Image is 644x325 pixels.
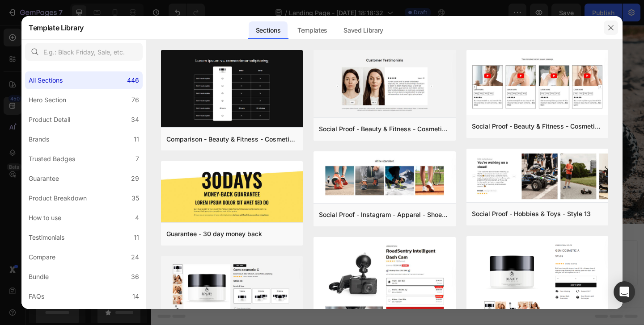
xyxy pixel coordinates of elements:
[7,115,172,135] button: Don’t Miss Out
[7,57,530,92] h2: Rich Text Editor. Editing area: main
[614,281,635,303] div: Open Intercom Messenger
[127,75,139,86] div: 446
[466,149,608,204] img: sp13.png
[29,193,87,204] div: Product Breakdown
[308,250,362,259] div: Add blank section
[131,114,139,125] div: 34
[242,250,289,259] div: Generate layout
[314,151,455,204] img: sp30.png
[29,232,64,243] div: Testimonials
[19,140,121,149] p: 30-day money-back guarantee included
[29,134,49,145] div: Brands
[29,114,70,125] div: Product Detail
[319,209,450,220] div: Social Proof - Instagram - Apparel - Shoes - Style 30
[29,291,44,302] div: FAQs
[51,24,143,32] p: Rated 4.5/5 Based on 895 Reviews
[241,261,289,269] span: from URL or image
[29,271,49,282] div: Bundle
[161,161,303,224] img: g30.png
[161,50,303,129] img: c19.png
[172,250,226,259] div: Choose templates
[136,154,139,164] div: 7
[8,92,529,103] p: Don't let this incredible opportunity slip away! Own the ultimate RC off-road vehicle now!
[134,134,139,145] div: 11
[8,37,529,56] p: Off-Road Racer
[25,43,143,61] input: E.g.: Black Friday, Sale, etc.
[131,95,139,105] div: 76
[131,271,139,282] div: 36
[29,95,66,105] div: Hero Section
[29,16,84,39] h2: Template Library
[166,134,297,145] div: Comparison - Beauty & Fitness - Cosmetic - Ingredients - Style 19
[472,208,591,219] div: Social Proof - Hobbies & Toys - Style 13
[134,232,139,243] div: 11
[466,50,608,116] img: sp8.png
[8,58,529,91] p: Enjoy an amazing
[168,261,229,269] span: inspired by CRO experts
[319,124,450,134] div: Social Proof - Beauty & Fitness - Cosmetic - Style 16
[29,212,61,223] div: How to use
[472,121,603,132] div: Social Proof - Beauty & Fitness - Cosmetic - Style 8
[166,229,262,239] div: Guarantee - 30 day money back
[29,154,75,164] div: Trusted Badges
[249,21,288,39] div: Sections
[290,21,335,39] div: Templates
[29,252,55,262] div: Compare
[64,120,115,129] div: Don’t Miss Out
[131,193,139,204] div: 35
[131,252,139,262] div: 24
[29,75,63,86] div: All Sections
[132,291,139,302] div: 14
[336,21,390,39] div: Saved Library
[131,173,139,184] div: 29
[314,50,455,119] img: sp16.png
[301,261,368,269] span: then drag & drop elements
[135,212,139,223] div: 4
[29,173,59,184] div: Guarantee
[247,229,290,239] span: Add section
[223,60,322,88] span: 30% off!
